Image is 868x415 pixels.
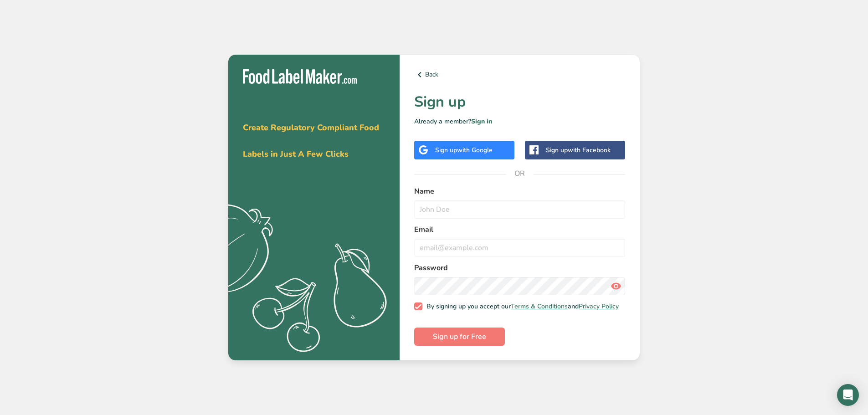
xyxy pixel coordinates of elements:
input: email@example.com [414,239,625,257]
div: Sign up [435,145,493,155]
a: Sign in [471,117,492,126]
label: Email [414,224,625,235]
label: Password [414,262,625,273]
span: OR [506,160,534,187]
span: Create Regulatory Compliant Food Labels in Just A Few Clicks [243,122,379,159]
span: with Facebook [568,146,611,154]
button: Sign up for Free [414,328,505,346]
a: Back [414,69,625,80]
a: Privacy Policy [579,302,619,311]
p: Already a member? [414,117,625,126]
h1: Sign up [414,91,625,113]
img: Food Label Maker [243,69,357,84]
div: Sign up [546,145,611,155]
span: Sign up for Free [433,331,486,342]
span: with Google [457,146,493,154]
div: Open Intercom Messenger [837,384,859,406]
input: John Doe [414,200,625,219]
span: By signing up you accept our and [422,302,619,311]
a: Terms & Conditions [511,302,568,311]
label: Name [414,186,625,197]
